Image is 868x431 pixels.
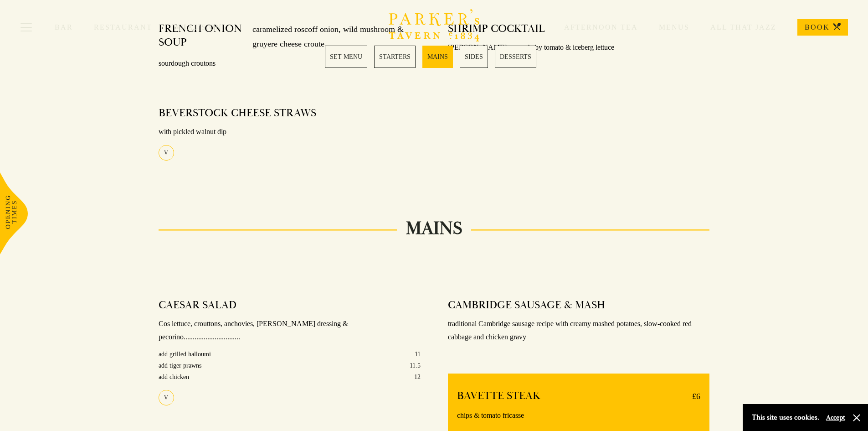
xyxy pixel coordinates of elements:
[159,298,236,312] h4: CAESAR SALAD
[159,390,174,405] div: V
[752,411,819,424] p: This site uses cookies.
[159,360,201,371] p: add tiger prawns
[397,218,471,239] h2: MAINS
[325,46,367,68] a: 1 / 5
[495,46,536,68] a: 5 / 5
[683,389,700,404] p: £6
[448,317,710,344] p: traditional Cambridge sausage recipe with creamy mashed potatoes, slow-cooked red cabbage and chi...
[374,46,416,68] a: 2 / 5
[457,409,701,422] p: chips & tomato fricasse
[410,360,421,371] p: 11.5
[159,125,421,139] p: with pickled walnut dip
[159,106,316,120] h4: BEVERSTOCK CHEESE STRAWS
[159,348,211,360] p: add grilled halloumi
[415,348,421,360] p: 11
[159,145,174,161] div: V
[159,371,189,383] p: add chicken
[414,371,421,383] p: 12
[826,413,845,422] button: Accept
[159,317,421,344] p: Cos lettuce, crouttons, anchovies, [PERSON_NAME] dressing & pecorino...............................
[852,413,861,422] button: Close and accept
[460,46,488,68] a: 4 / 5
[457,389,540,404] h4: BAVETTE STEAK
[448,298,605,312] h4: CAMBRIDGE SAUSAGE & MASH
[422,46,453,68] a: 3 / 5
